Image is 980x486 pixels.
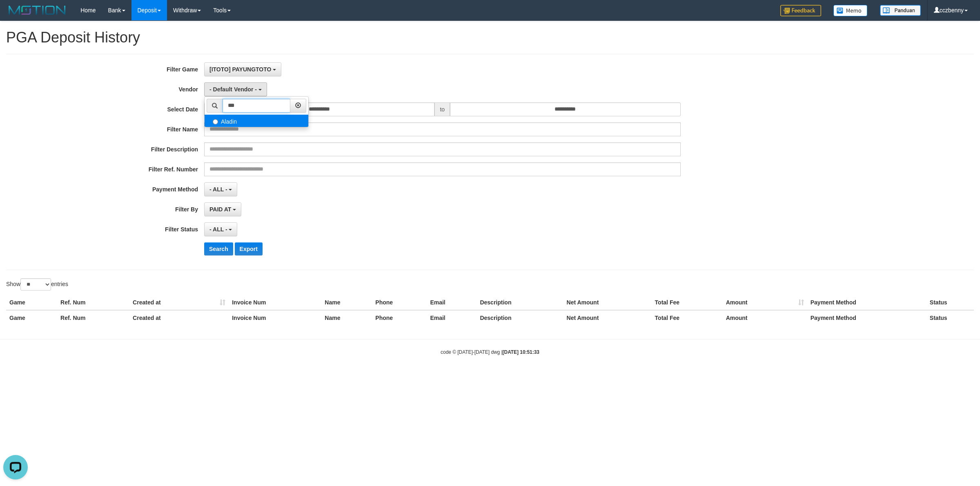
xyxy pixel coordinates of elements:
[209,226,227,233] span: - ALL -
[3,3,28,28] button: Open LiveChat chat widget
[205,115,308,127] label: Aladin
[209,206,231,213] span: PAID AT
[6,29,974,46] h1: PGA Deposit History
[6,310,57,325] th: Game
[204,182,237,196] button: - ALL -
[204,242,233,255] button: Search
[563,310,652,325] th: Net Amount
[477,310,563,325] th: Description
[563,295,652,310] th: Net Amount
[209,66,271,73] span: [ITOTO] PAYUNGTOTO
[652,310,723,325] th: Total Fee
[441,349,539,355] small: code © [DATE]-[DATE] dwg |
[204,222,237,236] button: - ALL -
[209,186,227,193] span: - ALL -
[6,295,57,310] th: Game
[129,310,229,325] th: Created at
[372,310,427,325] th: Phone
[807,295,927,310] th: Payment Method
[807,310,927,325] th: Payment Method
[723,295,807,310] th: Amount
[229,310,321,325] th: Invoice Num
[204,62,281,76] button: [ITOTO] PAYUNGTOTO
[780,5,821,16] img: Feedback.jpg
[652,295,723,310] th: Total Fee
[927,295,974,310] th: Status
[427,310,477,325] th: Email
[213,119,218,124] input: Aladin
[6,4,68,16] img: MOTION_logo.png
[229,295,321,310] th: Invoice Num
[321,310,372,325] th: Name
[434,102,450,116] span: to
[477,295,563,310] th: Description
[927,310,974,325] th: Status
[235,242,263,255] button: Export
[372,295,427,310] th: Phone
[321,295,372,310] th: Name
[57,295,129,310] th: Ref. Num
[20,278,51,291] select: Showentries
[129,295,229,310] th: Created at
[880,5,921,16] img: panduan.png
[833,5,868,16] img: Button%20Memo.svg
[427,295,477,310] th: Email
[209,86,257,93] span: - Default Vendor -
[6,278,68,291] label: Show entries
[503,349,539,355] strong: [DATE] 10:51:33
[204,202,241,216] button: PAID AT
[57,310,129,325] th: Ref. Num
[723,310,807,325] th: Amount
[204,82,267,96] button: - Default Vendor -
